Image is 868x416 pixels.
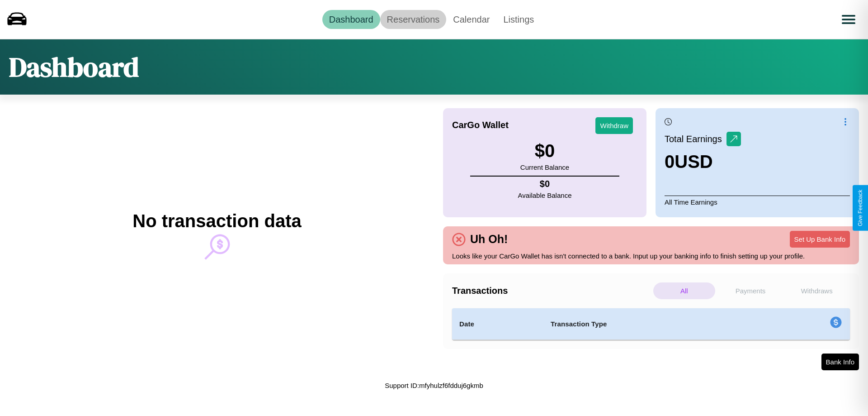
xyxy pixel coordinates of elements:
div: Give Feedback [857,190,863,226]
a: Calendar [446,10,496,29]
h4: CarGo Wallet [452,120,509,130]
p: Withdraws [786,282,848,299]
button: Open menu [836,7,861,32]
h1: Dashboard [9,48,139,86]
a: Listings [496,10,541,29]
a: Reservations [380,10,447,29]
p: Support ID: mfyhulzf6fdduj6gkmb [385,379,483,392]
p: All Time Earnings [665,196,850,208]
a: Dashboard [322,10,380,29]
button: Bank Info [821,354,859,370]
h2: No transaction data [132,211,301,231]
button: Set Up Bank Info [790,231,850,248]
button: Withdraw [595,117,633,134]
p: All [653,282,715,299]
p: Looks like your CarGo Wallet has isn't connected to a bank. Input up your banking info to finish ... [452,250,850,262]
h4: $ 0 [518,179,572,189]
h4: Transaction Type [551,319,756,330]
p: Available Balance [518,189,572,201]
h4: Uh Oh! [466,233,512,246]
p: Total Earnings [665,131,726,147]
h3: 0 USD [665,152,741,172]
p: Payments [720,282,782,299]
h4: Date [459,319,536,330]
h3: $ 0 [520,141,569,161]
p: Current Balance [520,161,569,173]
h4: Transactions [452,286,651,296]
table: simple table [452,308,850,340]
